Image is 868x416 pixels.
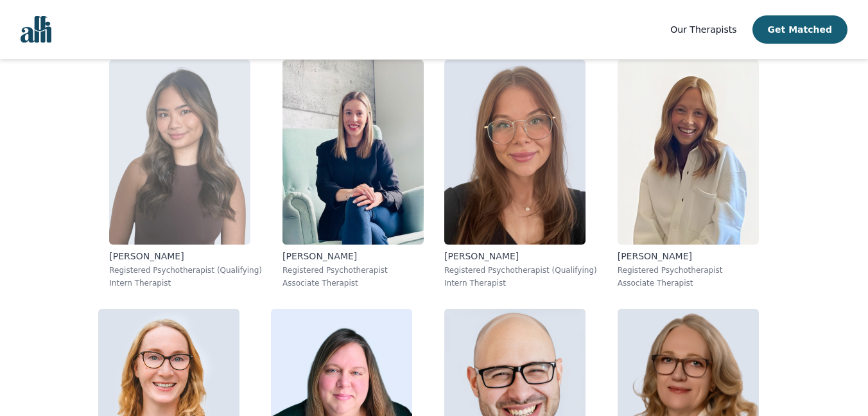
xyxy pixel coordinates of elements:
[444,265,597,275] p: Registered Psychotherapist (Qualifying)
[109,60,250,245] img: Noreen Clare_Tibudan
[444,250,597,263] p: [PERSON_NAME]
[282,278,424,288] p: Associate Therapist
[618,250,759,263] p: [PERSON_NAME]
[618,265,759,275] p: Registered Psychotherapist
[109,265,262,275] p: Registered Psychotherapist (Qualifying)
[670,22,736,37] a: Our Therapists
[109,278,262,288] p: Intern Therapist
[21,16,51,43] img: alli logo
[282,250,424,263] p: [PERSON_NAME]
[282,265,424,275] p: Registered Psychotherapist
[618,60,759,245] img: Kelly_Kozluk
[618,278,759,288] p: Associate Therapist
[282,60,424,245] img: Andreann_Gosselin
[99,49,272,299] a: Noreen Clare_Tibudan[PERSON_NAME]Registered Psychotherapist (Qualifying)Intern Therapist
[272,49,434,299] a: Andreann_Gosselin[PERSON_NAME]Registered PsychotherapistAssociate Therapist
[670,24,736,35] span: Our Therapists
[444,278,597,288] p: Intern Therapist
[752,15,847,44] button: Get Matched
[607,49,769,299] a: Kelly_Kozluk[PERSON_NAME]Registered PsychotherapistAssociate Therapist
[434,49,607,299] a: Jessica_Mckenna[PERSON_NAME]Registered Psychotherapist (Qualifying)Intern Therapist
[109,250,262,263] p: [PERSON_NAME]
[444,60,586,245] img: Jessica_Mckenna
